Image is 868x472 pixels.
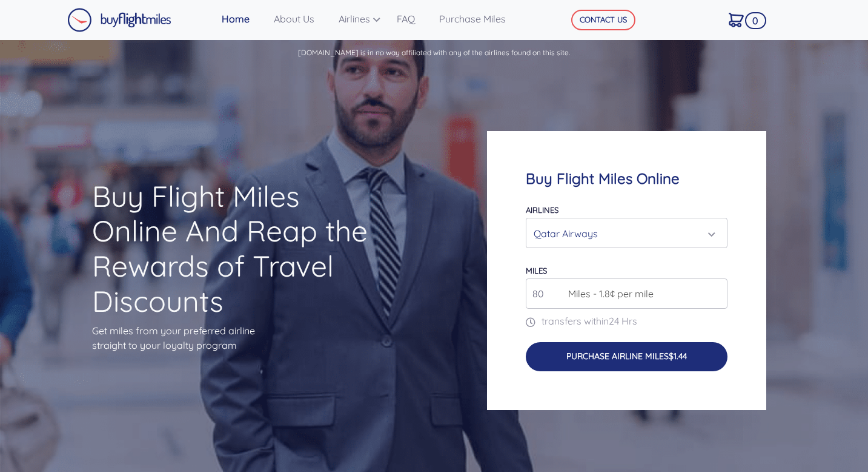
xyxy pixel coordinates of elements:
p: transfers within [526,314,727,328]
span: $1.44 [669,351,687,362]
a: Purchase Miles [434,7,525,31]
a: 0 [724,7,761,32]
span: Miles - 1.8¢ per mile [562,286,654,301]
span: 0 [745,12,767,29]
label: miles [526,266,547,275]
a: About Us [269,7,334,31]
a: Buy Flight Miles Logo [67,5,171,35]
h1: Buy Flight Miles Online And Reap the Rewards of Travel Discounts [92,179,381,319]
a: FAQ [392,7,434,31]
button: Purchase Airline Miles$1.44 [526,342,727,371]
button: CONTACT US [571,10,635,30]
a: Home [217,7,269,31]
img: Cart [729,13,744,27]
div: Qatar Airways [534,222,712,245]
button: Qatar Airways [526,218,727,248]
img: Buy Flight Miles Logo [67,8,171,32]
label: Airlines [526,205,558,215]
p: Get miles from your preferred airline straight to your loyalty program [92,323,381,352]
span: 24 Hrs [609,315,637,327]
h4: Buy Flight Miles Online [526,170,727,187]
a: Airlines [334,7,392,31]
